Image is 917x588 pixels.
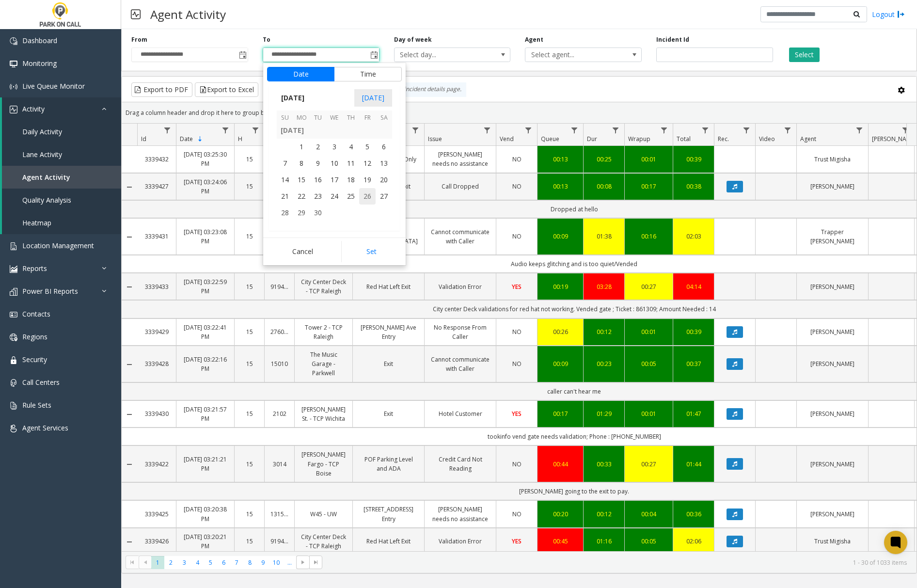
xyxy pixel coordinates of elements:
span: Rule Sets [22,400,51,410]
div: 00:09 [543,232,577,241]
a: 00:23 [589,359,618,368]
span: 23 [310,188,326,205]
td: Tuesday, September 9, 2025 [310,155,326,172]
div: 00:17 [631,182,667,191]
span: Activity [22,104,45,113]
a: 131510 [270,509,288,519]
span: Live Queue Monitor [22,81,85,91]
label: From [131,35,147,44]
span: Quality Analysis [22,195,71,205]
td: Friday, September 5, 2025 [359,139,376,155]
span: 26 [359,188,376,205]
a: 00:27 [631,460,667,469]
a: [DATE] 03:23:08 PM [182,227,228,246]
div: 00:12 [589,327,618,336]
span: 11 [343,155,359,172]
td: Tuesday, September 23, 2025 [310,188,326,205]
span: 16 [310,172,326,188]
td: Monday, September 1, 2025 [293,139,310,155]
td: Wednesday, September 17, 2025 [326,172,343,188]
td: Friday, September 12, 2025 [359,155,376,172]
td: Thursday, September 25, 2025 [343,188,359,205]
a: [PERSON_NAME] Ave Entry [359,323,418,341]
span: 8 [293,155,310,172]
img: logout [897,9,905,19]
label: To [263,35,270,44]
a: Hotel Customer [430,409,490,418]
a: [PERSON_NAME] needs no assistance [430,150,490,168]
div: 00:01 [631,155,667,164]
a: [DATE] 03:22:59 PM [182,277,228,296]
a: 3339433 [143,282,170,291]
a: YES [502,409,531,418]
td: Sunday, September 21, 2025 [277,188,293,205]
a: NO [502,359,531,368]
span: 29 [293,205,310,221]
a: Id Filter Menu [161,124,174,137]
a: Agent Activity [2,166,121,189]
span: NO [512,460,522,468]
a: Validation Error [430,282,490,291]
a: Dur Filter Menu [609,124,622,137]
a: 00:38 [679,182,708,191]
a: 919400 [270,282,288,291]
a: Exit [359,409,418,418]
a: The Music Garage - Parkwell [300,350,347,378]
a: 3339422 [143,460,170,469]
a: Collapse Details [122,283,137,291]
td: Saturday, September 13, 2025 [376,155,392,172]
a: 04:14 [679,282,708,291]
span: 18 [343,172,359,188]
td: Tuesday, September 16, 2025 [310,172,326,188]
a: NO [502,232,531,241]
a: 15 [240,155,258,164]
span: 13 [376,155,392,172]
a: [DATE] 03:25:30 PM [182,150,228,168]
a: Tower 2 - TCP Raleigh [300,323,347,341]
span: Location Management [22,241,94,250]
span: Daily Activity [22,127,62,136]
div: 00:16 [631,232,667,241]
img: 'icon' [10,402,17,410]
span: 17 [326,172,343,188]
span: 12 [359,155,376,172]
img: 'icon' [10,311,17,318]
a: [PERSON_NAME] [803,282,862,291]
a: 01:38 [589,232,618,241]
a: 00:04 [631,509,667,519]
div: 02:03 [679,232,708,241]
span: YES [512,410,522,418]
a: Date Filter Menu [219,124,232,137]
a: Agent Filter Menu [853,124,866,137]
a: No Response From Caller [430,323,490,341]
span: Call Centers [22,378,60,387]
td: Tuesday, September 30, 2025 [310,205,326,221]
img: 'icon' [10,242,17,250]
a: 00:33 [589,460,618,469]
span: Toggle popup [237,48,248,62]
td: Thursday, September 11, 2025 [343,155,359,172]
label: Agent [525,35,543,44]
img: 'icon' [10,37,17,45]
img: 'icon' [10,83,17,91]
a: Collapse Details [122,233,137,241]
div: 03:28 [589,282,618,291]
span: Agent Activity [22,173,70,182]
td: Saturday, September 27, 2025 [376,188,392,205]
span: 19 [359,172,376,188]
button: Set [341,241,402,262]
img: 'icon' [10,265,17,273]
a: 00:27 [631,282,667,291]
div: 00:20 [543,509,577,519]
a: 00:36 [679,509,708,519]
td: Wednesday, September 10, 2025 [326,155,343,172]
td: Wednesday, September 3, 2025 [326,139,343,155]
a: Quality Analysis [2,189,121,211]
a: [DATE] 03:20:21 PM [182,532,228,551]
div: 00:13 [543,155,577,164]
